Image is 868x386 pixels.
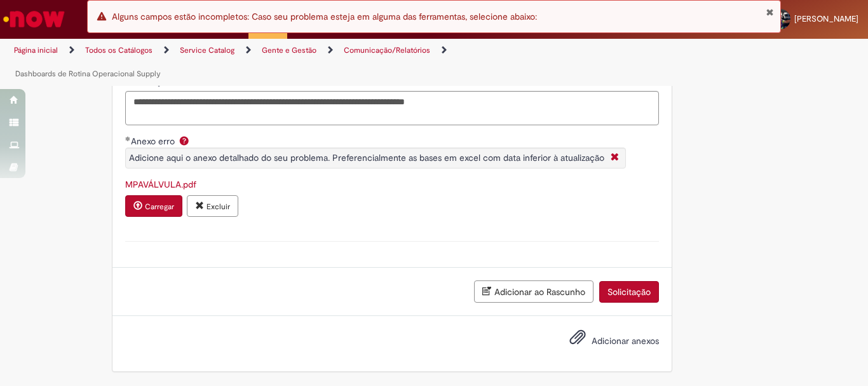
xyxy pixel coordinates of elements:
[112,11,537,22] span: Alguns campos estão incompletos: Caso seu problema esteja em alguma das ferramentas, selecione ab...
[344,45,430,55] a: Comunicação/Relatórios
[131,76,247,87] span: Descrição detalhada do erro
[262,45,316,55] a: Gente e Gestão
[177,135,192,146] span: Ajuda para Anexo erro
[131,135,177,147] span: Anexo erro
[14,45,58,55] a: Página inicial
[607,151,622,165] i: Fechar More information Por question_anexo_erro
[766,7,774,17] button: Fechar Notificação
[10,39,569,86] ul: Trilhas de página
[125,91,659,125] textarea: Descrição detalhada do erro
[125,195,182,217] button: Carregar anexo de Anexo erro Required
[474,280,593,303] button: Adicionar ao Rascunho
[599,281,659,303] button: Solicitação
[15,69,161,79] a: Dashboards de Rotina Operacional Supply
[85,45,153,55] a: Todos os Catálogos
[180,45,234,55] a: Service Catalog
[1,6,67,32] img: ServiceNow
[794,13,858,24] span: [PERSON_NAME]
[592,335,659,347] span: Adicionar anexos
[566,326,589,355] button: Adicionar anexos
[129,152,604,163] span: Adicione aqui o anexo detalhado do seu problema. Preferencialmente as bases em excel com data inf...
[125,179,196,190] a: Download de MPAVÁLVULA.pdf
[187,195,238,217] button: Excluir anexo MPAVÁLVULA.pdf
[207,202,230,212] small: Excluir
[145,202,174,212] small: Carregar
[125,136,131,141] span: Obrigatório Preenchido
